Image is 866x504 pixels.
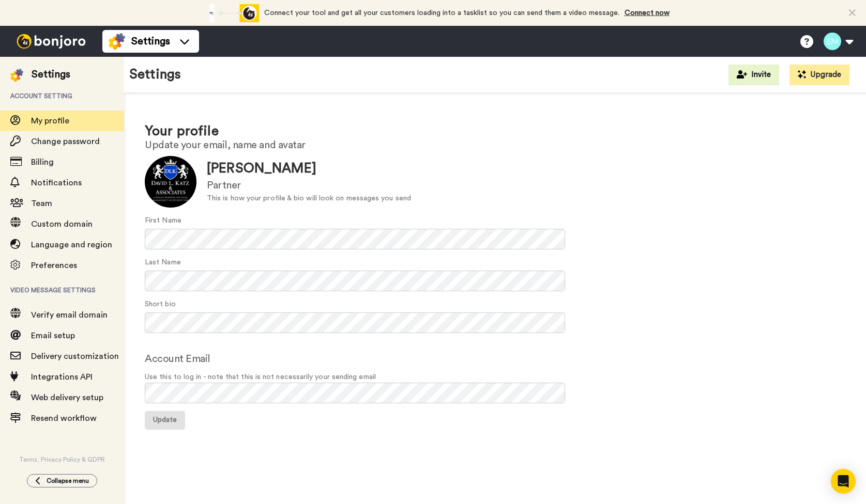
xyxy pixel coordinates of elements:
a: Connect now [625,9,670,17]
h1: Settings [129,67,181,82]
span: Integrations API [31,373,93,381]
span: Notifications [31,179,82,187]
span: Team [31,199,52,208]
div: This is how your profile & bio will look on messages you send [207,193,411,204]
img: settings-colored.svg [10,69,23,82]
h1: Your profile [145,124,845,139]
h2: Update your email, name and avatar [145,139,845,151]
div: Partner [207,178,411,193]
span: Delivery customization [31,352,119,360]
span: Connect your tool and get all your customers loading into a tasklist so you can send them a video... [264,9,619,17]
div: Open Intercom Messenger [831,469,856,494]
span: Web delivery setup [31,393,103,402]
img: settings-colored.svg [109,33,125,50]
button: Update [145,411,185,430]
span: Verify email domain [31,311,108,319]
span: Custom domain [31,220,93,228]
span: Settings [131,34,170,49]
span: Collapse menu [47,477,89,485]
label: First Name [145,215,181,226]
img: bj-logo-header-white.svg [12,34,90,49]
label: Short bio [145,299,176,310]
span: My profile [31,117,69,125]
button: Invite [728,65,779,85]
button: Collapse menu [27,474,97,487]
button: Upgrade [789,65,849,85]
span: Resend workflow [31,414,97,422]
span: Billing [31,158,54,166]
span: Update [153,416,177,423]
span: Email setup [31,332,75,340]
span: Change password [31,137,100,146]
span: Preferences [31,261,77,270]
label: Last Name [145,257,181,268]
div: Settings [32,67,70,82]
label: Account Email [145,351,210,367]
div: [PERSON_NAME] [207,159,411,178]
span: Language and region [31,241,112,249]
div: animation [202,4,259,22]
span: Use this to log in - note that this is not necessarily your sending email [145,372,845,383]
